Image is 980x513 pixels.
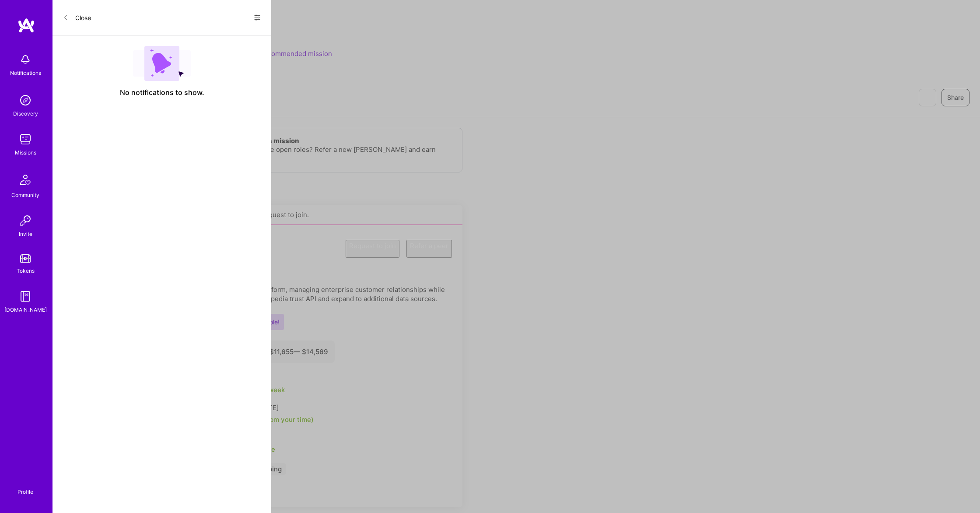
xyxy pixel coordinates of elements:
[15,148,36,157] div: Missions
[17,212,34,229] img: Invite
[17,487,33,495] div: Profile
[20,254,31,263] img: tokens
[13,109,38,118] div: Discovery
[14,478,36,495] a: Profile
[120,88,204,97] span: No notifications to show.
[17,288,34,305] img: guide book
[17,91,34,109] img: discovery
[4,305,47,314] div: [DOMAIN_NAME]
[17,130,34,148] img: teamwork
[11,190,39,200] div: Community
[17,18,35,33] img: logo
[63,11,91,25] button: Close
[15,169,36,190] img: Community
[19,229,32,239] div: Invite
[133,46,191,81] img: empty
[17,266,35,275] div: Tokens
[17,51,34,68] img: bell
[10,68,41,77] div: Notifications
